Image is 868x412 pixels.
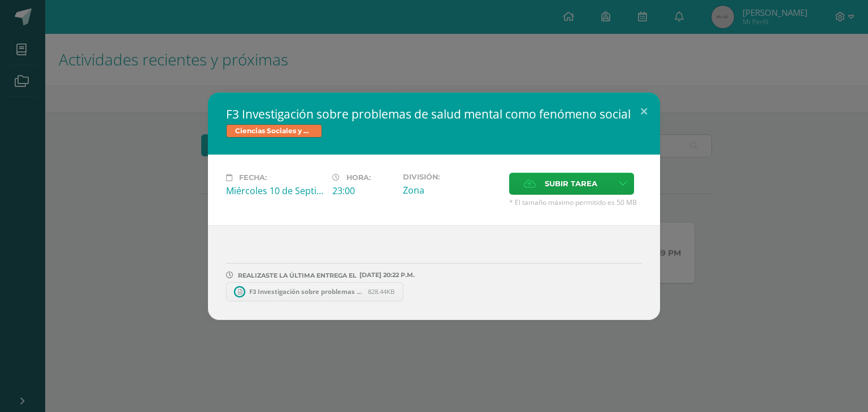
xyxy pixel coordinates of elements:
div: Zona [403,184,500,196]
span: REALIZASTE LA ÚLTIMA ENTREGA EL [238,271,357,279]
a: F3 Investigación sobre problemas de salud mental como fenómeno social.docx 828.44KB [226,282,403,301]
div: 23:00 [332,185,394,197]
span: [DATE] 20:22 P.M. [357,275,415,275]
div: Miércoles 10 de Septiembre [226,185,323,197]
button: Close (Esc) [628,93,660,131]
span: F3 Investigación sobre problemas de salud mental como fenómeno social.docx [244,287,368,296]
span: Hora: [346,173,371,182]
span: 828.44KB [368,287,394,296]
span: * El tamaño máximo permitido es 50 MB [509,198,642,207]
span: Ciencias Sociales y Formación Ciudadana [226,124,322,138]
span: Subir tarea [545,173,597,194]
h2: F3 Investigación sobre problemas de salud mental como fenómeno social [226,106,642,122]
span: Fecha: [239,173,267,182]
label: División: [403,173,500,181]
